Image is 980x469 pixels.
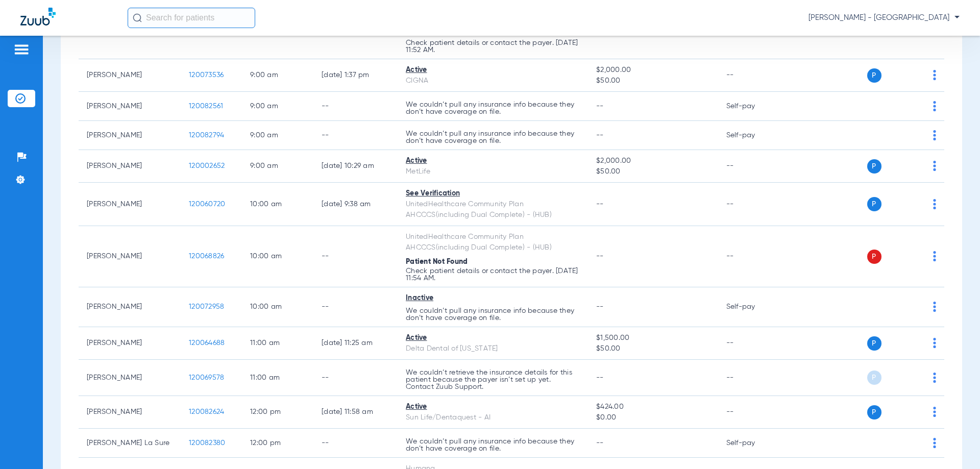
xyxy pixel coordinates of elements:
[242,429,313,458] td: 12:00 PM
[79,92,181,121] td: [PERSON_NAME]
[718,183,787,226] td: --
[596,132,604,139] span: --
[596,303,604,310] span: --
[910,373,920,383] img: x.svg
[189,253,224,260] span: 120068826
[242,92,313,121] td: 9:00 AM
[910,101,920,111] img: x.svg
[933,199,936,209] img: group-dot-blue.svg
[20,8,56,26] img: Zuub Logo
[242,226,313,287] td: 10:00 AM
[596,253,604,260] span: --
[313,327,398,360] td: [DATE] 11:25 AM
[867,371,881,385] span: P
[406,166,580,177] div: MetLife
[910,70,920,80] img: x.svg
[406,369,580,390] p: We couldn’t retrieve the insurance details for this patient because the payer isn’t set up yet. C...
[79,59,181,92] td: [PERSON_NAME]
[596,402,709,412] span: $424.00
[406,333,580,343] div: Active
[910,199,920,209] img: x.svg
[242,360,313,396] td: 11:00 AM
[596,103,604,110] span: --
[808,13,960,23] span: [PERSON_NAME] - [GEOGRAPHIC_DATA]
[406,402,580,412] div: Active
[79,327,181,360] td: [PERSON_NAME]
[718,287,787,327] td: Self-pay
[406,412,580,423] div: Sun Life/Dentaquest - AI
[189,103,223,110] span: 120082561
[242,287,313,327] td: 10:00 AM
[718,59,787,92] td: --
[406,343,580,354] div: Delta Dental of [US_STATE]
[189,303,224,310] span: 120072958
[718,396,787,429] td: --
[933,438,936,448] img: group-dot-blue.svg
[242,396,313,429] td: 12:00 PM
[313,150,398,183] td: [DATE] 10:29 AM
[128,8,255,28] input: Search for patients
[596,412,709,423] span: $0.00
[189,408,224,415] span: 120082624
[79,226,181,287] td: [PERSON_NAME]
[596,65,709,76] span: $2,000.00
[596,201,604,208] span: --
[242,183,313,226] td: 10:00 AM
[313,396,398,429] td: [DATE] 11:58 AM
[406,76,580,86] div: CIGNA
[406,30,468,37] span: Patient Not Found
[406,307,580,322] p: We couldn’t pull any insurance info because they don’t have coverage on file.
[933,338,936,348] img: group-dot-blue.svg
[718,92,787,121] td: Self-pay
[189,132,224,139] span: 120082794
[189,162,225,169] span: 120002652
[79,183,181,226] td: [PERSON_NAME]
[910,161,920,171] img: x.svg
[406,267,580,282] p: Check patient details or contact the payer. [DATE] 11:54 AM.
[910,438,920,448] img: x.svg
[242,150,313,183] td: 9:00 AM
[910,407,920,417] img: x.svg
[313,183,398,226] td: [DATE] 9:38 AM
[313,360,398,396] td: --
[189,439,225,447] span: 120082380
[242,327,313,360] td: 11:00 AM
[933,251,936,261] img: group-dot-blue.svg
[867,250,881,264] span: P
[189,374,224,381] span: 120069578
[718,327,787,360] td: --
[867,197,881,211] span: P
[242,121,313,150] td: 9:00 AM
[596,333,709,343] span: $1,500.00
[718,226,787,287] td: --
[189,71,224,79] span: 120073536
[933,373,936,383] img: group-dot-blue.svg
[867,68,881,83] span: P
[910,251,920,261] img: x.svg
[406,130,580,144] p: We couldn’t pull any insurance info because they don’t have coverage on file.
[867,159,881,174] span: P
[242,59,313,92] td: 9:00 AM
[406,101,580,115] p: We couldn’t pull any insurance info because they don’t have coverage on file.
[910,302,920,312] img: x.svg
[718,429,787,458] td: Self-pay
[933,130,936,140] img: group-dot-blue.svg
[406,199,580,220] div: UnitedHealthcare Community Plan AHCCCS(including Dual Complete) - (HUB)
[13,43,30,56] img: hamburger-icon
[718,121,787,150] td: Self-pay
[189,339,225,347] span: 120064688
[933,161,936,171] img: group-dot-blue.svg
[718,150,787,183] td: --
[596,76,709,86] span: $50.00
[406,258,468,265] span: Patient Not Found
[79,121,181,150] td: [PERSON_NAME]
[910,130,920,140] img: x.svg
[406,293,580,304] div: Inactive
[867,405,881,419] span: P
[79,396,181,429] td: [PERSON_NAME]
[867,336,881,351] span: P
[133,13,142,22] img: Search Icon
[933,70,936,80] img: group-dot-blue.svg
[313,429,398,458] td: --
[596,439,604,447] span: --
